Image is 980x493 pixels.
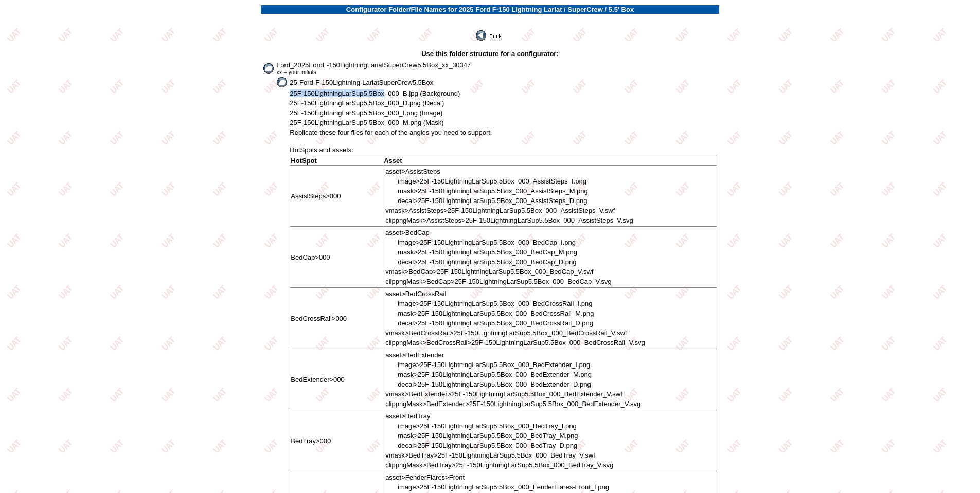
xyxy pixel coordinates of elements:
[385,390,641,398] td: _V.swf
[397,299,646,308] td: image> _I.png
[263,63,274,74] img: glyphfolder.gif
[418,319,572,327] span: 25F-150LightningLarSup5.5Box_000_BedCrossRail
[476,30,504,41] img: back.gif
[385,351,444,359] span: asset>BedExtender
[385,206,634,215] td: _V.swf
[276,77,288,87] img: glyphfolder.gif
[420,361,572,369] span: 25F-150LightningLarSup5.5Box_000_BedExtender
[397,422,614,430] td: image> _I.png
[397,360,641,369] td: image> _I.png
[397,238,612,247] td: image> _I.png
[397,380,641,389] td: decal> _D.png
[385,461,593,469] span: clippngMask>BedTray>25F-150LightningLarSup5.5Box_000_BedTray
[418,442,556,449] span: 25F-150LightningLarSup5.5Box_000_BedTray
[385,229,430,236] span: asset>BedCap
[397,248,612,257] td: mask> _M.png
[290,156,383,166] td: HotSpot
[397,319,646,327] td: decal> _D.png
[397,258,612,266] td: decal> _D.png
[385,329,607,337] span: vmask>BedCrossRail>25F-150LightningLarSup5.5Box_000_BedCrossRail
[418,309,572,317] span: 25F-150LightningLarSup5.5Box_000_BedCrossRail
[385,277,612,286] td: _V.svg
[385,399,641,408] td: _V.svg
[290,89,460,97] span: 25F-150LightningLarSup5.5Box_000_B.jpg (Background)
[420,177,568,185] span: 25F-150LightningLarSup5.5Box_000_AssistSteps
[385,339,625,346] span: clippngMask>BedCrossRail>25F-150LightningLarSup5.5Box_000_BedCrossRail
[290,109,442,117] span: 25F-150LightningLarSup5.5Box_000_I.png (Image)
[397,309,646,318] td: mask> _M.png
[420,239,557,246] span: 25F-150LightningLarSup5.5Box_000_BedCap
[289,128,717,137] td: Replicate these four files for each of the angles you need to support.
[385,328,646,337] td: _V.swf
[385,338,646,347] td: _V.svg
[290,99,444,107] span: 25F-150LightningLarSup5.5Box_000_D.png (Decal)
[421,50,559,58] b: Use this folder structure for a configurator:
[261,5,719,14] td: Configurator Folder/File Names for 2025 Ford F-150 Lightning Lariat / SuperCrew / 5.5' Box
[385,207,595,214] span: vmask>AssistSteps>25F-150LightningLarSup5.5Box_000_AssistSteps
[418,432,556,440] span: 25F-150LightningLarSup5.5Box_000_BedTray
[291,376,344,384] span: BedExtender>000
[397,431,614,440] td: mask> _M.png
[276,61,471,69] span: Ford_2025FordF-150LightningLariatSuperCrew5.5Box_xx_30347
[397,370,641,379] td: mask> _M.png
[385,216,634,225] td: _V.svg
[418,258,555,266] span: 25F-150LightningLarSup5.5Box_000_BedCap
[291,437,331,445] span: BedTray>000
[385,412,430,420] span: asset>BedTray
[385,267,612,276] td: _V.swf
[397,177,634,186] td: image> _I.png
[289,138,717,154] td: HotSpots and assets:
[291,253,330,261] span: BedCap>000
[418,248,555,256] span: 25F-150LightningLarSup5.5Box_000_BedCap
[291,192,341,200] span: AssistSteps>000
[385,451,576,459] span: vmask>BedTray>25F-150LightningLarSup5.5Box_000_BedTray
[385,473,465,481] span: asset>FenderFlares>Front
[385,290,446,298] span: asset>BedCrossRail
[290,79,433,86] span: 25-Ford-F-150Lightning-LariatSuperCrew5.5Box
[385,268,574,276] span: vmask>BedCap>25F-150LightningLarSup5.5Box_000_BedCap
[385,390,603,398] span: vmask>BedExtender>25F-150LightningLarSup5.5Box_000_BedExtender
[418,371,569,378] span: 25F-150LightningLarSup5.5Box_000_BedExtender
[385,216,613,224] span: clippngMask>AssistSteps>25F-150LightningLarSup5.5Box_000_AssistSteps
[397,441,614,450] td: decal> _D.png
[397,196,634,205] td: decal> _D.png
[385,400,621,408] span: clippngMask>BedExtender>25F-150LightningLarSup5.5Box_000_BedExtender
[276,69,316,75] small: xx = your initials
[418,187,566,195] span: 25F-150LightningLarSup5.5Box_000_AssistSteps
[383,156,717,166] td: Asset
[418,380,569,388] span: 25F-150LightningLarSup5.5Box_000_BedExtender
[290,119,443,126] span: 25F-150LightningLarSup5.5Box_000_M.png (Mask)
[397,483,681,491] td: image> _I.png
[385,168,440,175] span: asset>AssistSteps
[397,187,634,195] td: mask> _M.png
[420,300,574,307] span: 25F-150LightningLarSup5.5Box_000_BedCrossRail
[385,278,592,285] span: clippngMask>BedCap>25F-150LightningLarSup5.5Box_000_BedCap
[385,451,614,460] td: _V.swf
[385,461,614,469] td: _V.svg
[420,422,558,430] span: 25F-150LightningLarSup5.5Box_000_BedTray
[291,315,347,322] span: BedCrossRail>000
[418,197,566,205] span: 25F-150LightningLarSup5.5Box_000_AssistSteps
[420,483,591,491] span: 25F-150LightningLarSup5.5Box_000_FenderFlares-Front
